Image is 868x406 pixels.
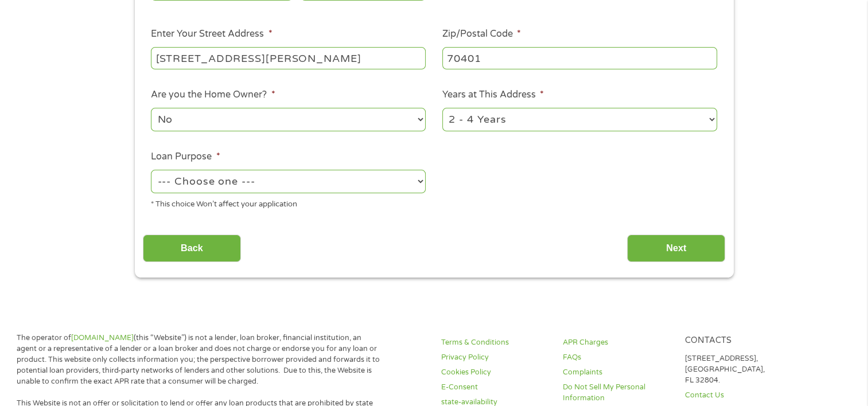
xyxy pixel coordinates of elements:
[143,235,241,263] input: Back
[685,335,793,346] h4: Contacts
[151,28,272,40] label: Enter Your Street Address
[151,89,275,101] label: Are you the Home Owner?
[441,337,549,348] a: Terms & Conditions
[151,151,220,163] label: Loan Purpose
[71,333,134,342] a: [DOMAIN_NAME]
[151,47,426,69] input: 1 Main Street
[563,367,671,378] a: Complaints
[151,195,426,210] div: * This choice Won’t affect your application
[563,337,671,348] a: APR Charges
[563,352,671,363] a: FAQs
[17,333,383,387] p: The operator of (this “Website”) is not a lender, loan broker, financial institution, an agent or...
[442,89,544,101] label: Years at This Address
[441,382,549,393] a: E-Consent
[441,367,549,378] a: Cookies Policy
[685,353,793,386] p: [STREET_ADDRESS], [GEOGRAPHIC_DATA], FL 32804.
[442,28,521,40] label: Zip/Postal Code
[685,390,793,401] a: Contact Us
[441,352,549,363] a: Privacy Policy
[563,382,671,404] a: Do Not Sell My Personal Information
[627,235,725,263] input: Next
